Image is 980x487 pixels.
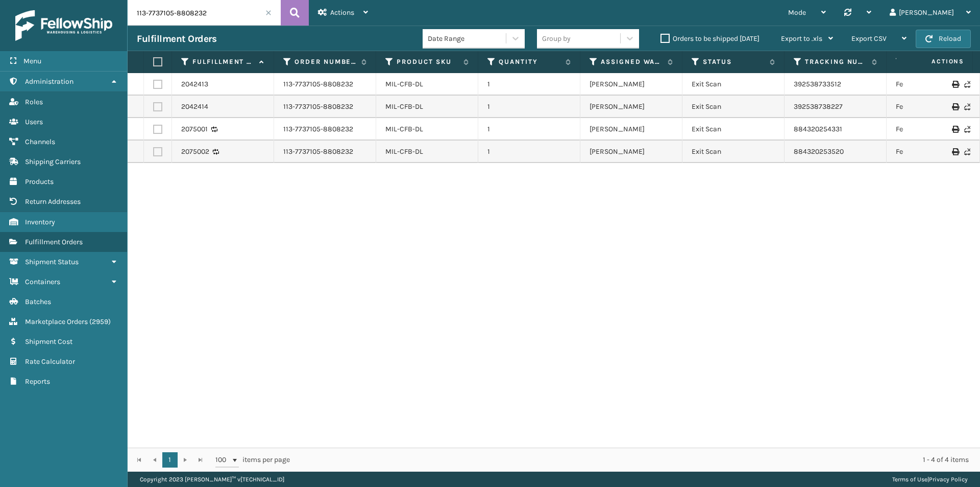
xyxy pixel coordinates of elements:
[192,57,254,66] label: Fulfillment Order Id
[428,33,507,44] div: Date Range
[25,197,81,206] span: Return Addresses
[929,476,968,483] a: Privacy Policy
[15,10,112,41] img: logo
[794,102,843,111] a: 392538738227
[952,103,958,110] i: Print Label
[580,73,682,96] td: [PERSON_NAME]
[23,57,41,65] span: Menu
[916,30,971,48] button: Reload
[952,148,958,155] i: Print Label
[952,81,958,88] i: Print Label
[25,277,60,286] span: Containers
[788,8,806,17] span: Mode
[295,57,356,66] label: Order Number
[283,147,353,157] a: 113-7737105-8808232
[385,102,423,111] a: MIL-CFB-DL
[892,472,968,487] div: |
[25,357,75,366] span: Rate Calculator
[140,472,284,487] p: Copyright 2023 [PERSON_NAME]™ v [TECHNICAL_ID]
[330,8,354,17] span: Actions
[385,125,423,133] a: MIL-CFB-DL
[215,452,290,468] span: items per page
[899,53,970,70] span: Actions
[397,57,458,66] label: Product SKU
[283,79,353,89] a: 113-7737105-8808232
[89,317,111,326] span: ( 2959 )
[25,258,79,266] span: Shipment Status
[703,57,765,66] label: Status
[25,98,43,106] span: Roles
[580,118,682,141] td: [PERSON_NAME]
[25,337,72,346] span: Shipment Cost
[25,118,43,126] span: Users
[964,81,970,88] i: Never Shipped
[601,57,663,66] label: Assigned Warehouse
[25,238,83,246] span: Fulfillment Orders
[25,77,73,86] span: Administration
[25,177,54,186] span: Products
[682,96,785,118] td: Exit Scan
[964,103,970,110] i: Never Shipped
[851,34,887,43] span: Export CSV
[580,141,682,163] td: [PERSON_NAME]
[478,118,580,141] td: 1
[478,73,580,96] td: 1
[781,34,822,43] span: Export to .xls
[964,126,970,133] i: Never Shipped
[181,102,208,112] a: 2042414
[25,377,50,386] span: Reports
[137,33,216,45] h3: Fulfillment Orders
[682,141,785,163] td: Exit Scan
[499,57,560,66] label: Quantity
[892,476,927,483] a: Terms of Use
[215,455,231,465] span: 100
[794,125,842,133] a: 884320254331
[385,147,423,156] a: MIL-CFB-DL
[25,218,55,226] span: Inventory
[25,157,81,166] span: Shipping Carriers
[952,126,958,133] i: Print Label
[25,317,88,326] span: Marketplace Orders
[542,33,571,44] div: Group by
[181,147,209,157] a: 2075002
[283,102,353,112] a: 113-7737105-8808232
[181,79,208,89] a: 2042413
[580,96,682,118] td: [PERSON_NAME]
[181,124,208,134] a: 2075001
[478,141,580,163] td: 1
[805,57,867,66] label: Tracking Number
[964,148,970,155] i: Never Shipped
[162,452,178,468] a: 1
[682,118,785,141] td: Exit Scan
[794,147,844,156] a: 884320253520
[385,80,423,88] a: MIL-CFB-DL
[682,73,785,96] td: Exit Scan
[478,96,580,118] td: 1
[25,297,51,306] span: Batches
[304,455,969,465] div: 1 - 4 of 4 items
[794,80,841,88] a: 392538733512
[660,34,759,43] label: Orders to be shipped [DATE]
[25,137,55,146] span: Channels
[283,124,353,134] a: 113-7737105-8808232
